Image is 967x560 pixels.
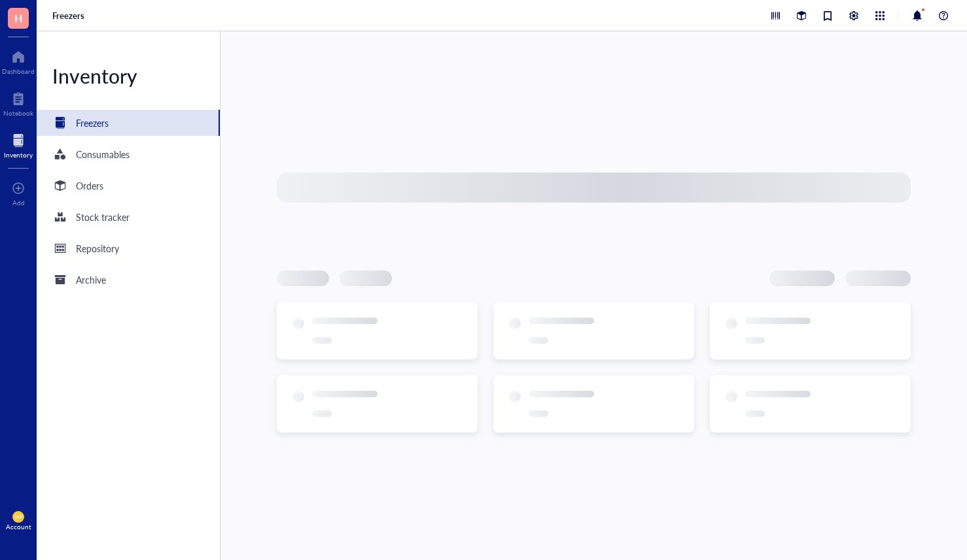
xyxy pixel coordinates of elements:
a: Archive [37,267,220,293]
div: Archive [76,272,106,287]
div: Inventory [37,63,220,89]
a: Inventory [4,130,33,159]
div: Inventory [4,151,33,159]
div: Dashboard [2,67,35,75]
div: Account [6,523,31,531]
a: Notebook [3,88,33,117]
div: Repository [76,241,119,255]
a: Orders [37,173,220,199]
div: Add [12,199,25,206]
a: Consumables [37,141,220,167]
div: Stock tracker [76,210,130,224]
a: Repository [37,235,220,261]
a: Stock tracker [37,204,220,230]
a: Dashboard [2,46,35,75]
span: MP [15,514,22,519]
a: Freezers [52,10,87,22]
div: Orders [76,178,103,193]
span: H [14,10,22,26]
a: Freezers [37,110,220,136]
div: Notebook [3,109,33,117]
div: Freezers [76,116,109,130]
div: Consumables [76,147,130,161]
